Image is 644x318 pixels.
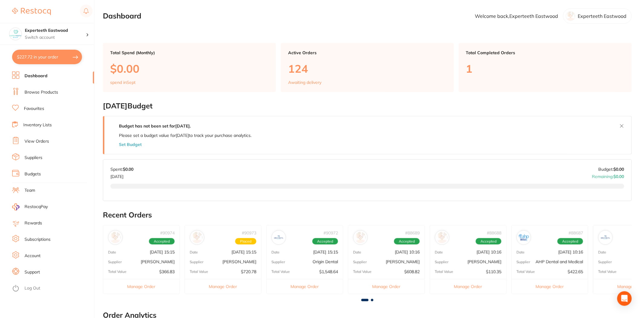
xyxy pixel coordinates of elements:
[149,238,175,245] span: Accepted
[25,285,40,291] a: Log Out
[25,253,41,259] a: Account
[103,211,632,219] h2: Recent Orders
[12,5,51,18] a: Restocq Logo
[348,279,425,294] button: Manage Order
[185,279,261,294] button: Manage Order
[324,230,338,235] p: # 90972
[190,260,203,264] p: Supplier
[517,270,535,274] p: Total Value
[9,28,21,40] img: Experteeth Eastwood
[232,250,256,254] p: [DATE] 15:15
[25,204,48,210] span: RestocqPay
[312,238,338,245] span: Accepted
[103,12,141,20] h2: Dashboard
[23,122,52,128] a: Inventory Lists
[319,269,338,274] p: $1,548.64
[235,238,256,245] span: Placed
[190,270,208,274] p: Total Value
[313,260,338,264] p: Origin Dental
[466,62,625,75] p: 1
[598,260,612,264] p: Supplier
[430,279,506,294] button: Manage Order
[267,279,343,294] button: Manage Order
[242,230,256,235] p: # 90973
[103,43,276,92] a: Total Spend (Monthly)$0.00spend inSept
[598,270,617,274] p: Total Value
[435,260,448,264] p: Supplier
[468,260,501,264] p: [PERSON_NAME]
[517,260,530,264] p: Supplier
[459,43,632,92] a: Total Completed Orders1
[110,50,269,55] p: Total Spend (Monthly)
[108,270,126,274] p: Total Value
[617,291,632,306] div: Open Intercom Messenger
[435,250,443,254] p: Date
[466,50,625,55] p: Total Completed Orders
[123,167,133,172] strong: $0.00
[271,250,280,254] p: Date
[394,238,420,245] span: Accepted
[110,167,133,172] p: Spent:
[557,238,583,245] span: Accepted
[271,260,285,264] p: Supplier
[12,284,92,293] button: Log Out
[355,232,366,243] img: Henry Schein Halas
[517,250,525,254] p: Date
[110,232,121,243] img: Adam Dental
[518,232,530,243] img: AHP Dental and Medical
[25,89,58,95] a: Browse Products
[281,43,454,92] a: Active Orders124Awaiting delivery
[25,237,51,243] a: Subscriptions
[159,269,175,274] p: $366.83
[271,270,290,274] p: Total Value
[25,220,42,226] a: Rewards
[568,269,583,274] p: $422.65
[160,230,175,235] p: # 90974
[110,80,136,85] p: spend in Sept
[103,102,632,110] h2: [DATE] Budget
[119,123,191,129] strong: Budget has not been set for [DATE] .
[119,133,251,138] p: Please set a budget value for [DATE] to track your purchase analytics.
[614,167,624,172] strong: $0.00
[578,13,627,19] p: Experteeth Eastwood
[386,260,420,264] p: [PERSON_NAME]
[25,155,42,161] a: Suppliers
[598,250,606,254] p: Date
[241,269,256,274] p: $720.78
[435,270,453,274] p: Total Value
[404,269,420,274] p: $608.82
[487,230,501,235] p: # 88688
[24,106,44,112] a: Favourites
[25,35,86,41] p: Switch account
[119,142,142,147] button: Set Budget
[313,250,338,254] p: [DATE] 15:15
[25,28,86,34] h4: Experteeth Eastwood
[273,232,284,243] img: Origin Dental
[108,260,122,264] p: Supplier
[600,232,611,243] img: Origin Dental
[475,13,558,19] p: Welcome back, Experteeth Eastwood
[405,230,420,235] p: # 88689
[141,260,175,264] p: [PERSON_NAME]
[512,279,588,294] button: Manage Order
[222,260,256,264] p: [PERSON_NAME]
[25,138,49,144] a: View Orders
[288,62,447,75] p: 124
[12,50,82,64] button: $227.72 in your order
[288,50,447,55] p: Active Orders
[558,250,583,254] p: [DATE] 10:16
[614,174,624,179] strong: $0.00
[25,73,48,79] a: Dashboard
[592,172,624,179] p: Remaining:
[353,260,367,264] p: Supplier
[476,238,501,245] span: Accepted
[477,250,501,254] p: [DATE] 10:16
[12,204,48,210] a: RestocqPay
[536,260,583,264] p: AHP Dental and Medical
[569,230,583,235] p: # 88687
[395,250,420,254] p: [DATE] 10:16
[12,8,51,15] img: Restocq Logo
[353,270,372,274] p: Total Value
[108,250,116,254] p: Date
[103,279,179,294] button: Manage Order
